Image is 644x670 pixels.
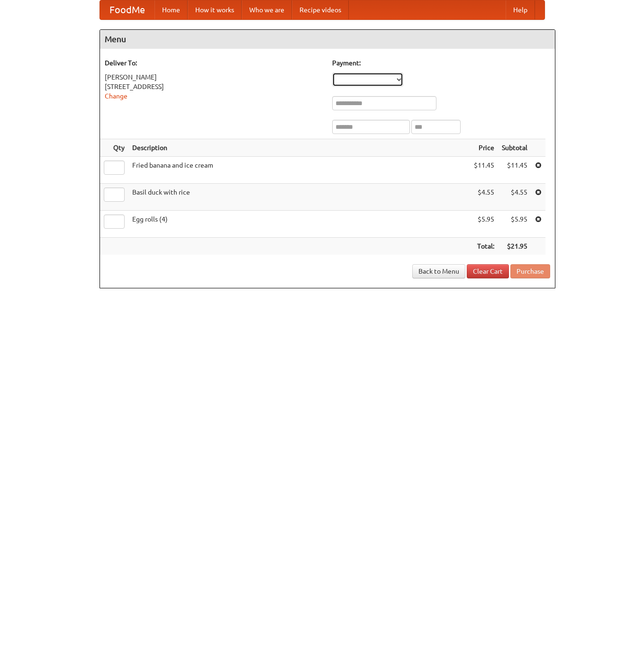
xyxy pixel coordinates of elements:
[128,139,470,157] th: Description
[105,72,323,82] div: [PERSON_NAME]
[332,58,550,68] h5: Payment:
[470,211,498,238] td: $5.95
[105,58,323,68] h5: Deliver To:
[470,238,498,255] th: Total:
[498,184,531,211] td: $4.55
[105,82,323,91] div: [STREET_ADDRESS]
[470,184,498,211] td: $4.55
[412,264,465,278] a: Back to Menu
[467,264,509,278] a: Clear Cart
[128,211,470,238] td: Egg rolls (4)
[100,30,555,49] h4: Menu
[100,139,128,157] th: Qty
[506,0,535,19] a: Help
[242,0,292,19] a: Who we are
[470,157,498,184] td: $11.45
[292,0,349,19] a: Recipe videos
[105,92,127,100] a: Change
[128,184,470,211] td: Basil duck with rice
[100,0,154,19] a: FoodMe
[188,0,242,19] a: How it works
[154,0,188,19] a: Home
[498,211,531,238] td: $5.95
[510,264,550,278] button: Purchase
[498,238,531,255] th: $21.95
[498,157,531,184] td: $11.45
[498,139,531,157] th: Subtotal
[470,139,498,157] th: Price
[128,157,470,184] td: Fried banana and ice cream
